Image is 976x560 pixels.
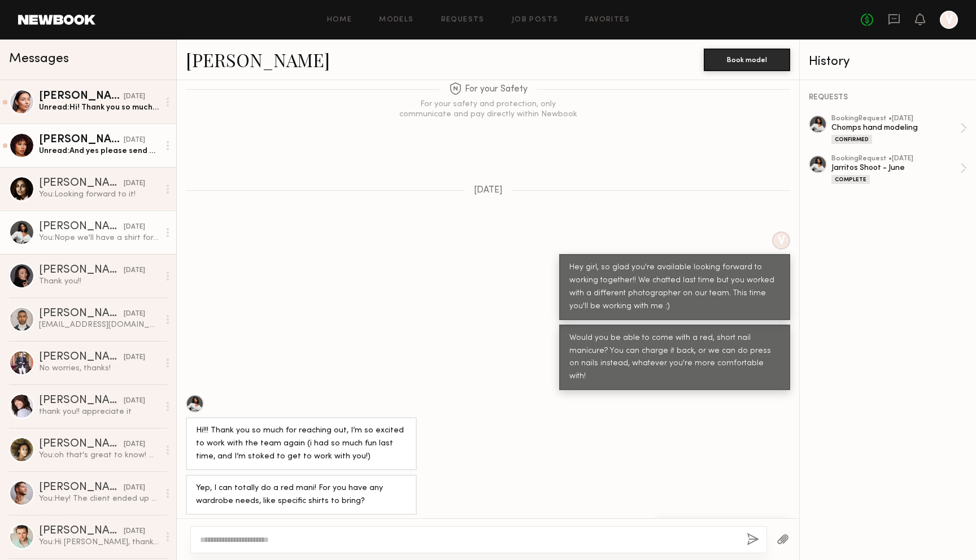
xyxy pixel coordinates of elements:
div: [DATE] [124,352,145,363]
div: booking Request • [DATE] [831,155,960,163]
div: [PERSON_NAME] [39,526,124,537]
div: [PERSON_NAME] [39,439,124,450]
div: [DATE] [124,178,145,189]
a: Home [327,16,352,24]
a: Job Posts [512,16,559,24]
a: Models [379,16,413,24]
div: [DATE] [124,91,145,102]
a: [PERSON_NAME] [186,47,330,72]
div: [DATE] [124,483,145,493]
div: Unread: And yes please send me the list of other to tag ☺️ [39,146,159,156]
div: Hi!!! Thank you so much for reaching out, I’m so excited to work with the team again (i had so mu... [196,425,407,463]
div: [PERSON_NAME] [39,265,124,276]
a: Book model [704,54,790,64]
a: Favorites [585,16,630,24]
span: For your Safety [449,82,528,97]
a: V [940,11,958,29]
div: Would you be able to come with a red, short nail manicure? You can charge it back, or we can do p... [569,332,780,384]
div: Confirmed [831,135,872,144]
button: Book model [704,49,790,71]
div: You: Hey! The client ended up going a different direction with the shoot anyways so we're good fo... [39,493,159,504]
div: REQUESTS [809,94,967,102]
div: [PERSON_NAME] [39,308,124,320]
div: [DATE] [124,439,145,450]
div: Thank you!! [39,276,159,287]
div: [PERSON_NAME] [39,178,124,189]
div: You: Hi [PERSON_NAME], thank you for getting back to [GEOGRAPHIC_DATA]! The client unfortunately ... [39,537,159,548]
div: Unread: Hi! Thank you so much for sharing! They look amazing 🤩 my IG is @andreventurrr and yes wo... [39,102,159,113]
div: [PERSON_NAME] [39,395,124,406]
a: Requests [441,16,485,24]
div: [DATE] [124,135,145,146]
div: [PERSON_NAME] [39,221,124,233]
a: bookingRequest •[DATE]Chomps hand modelingConfirmed [831,115,967,144]
div: [PERSON_NAME] [39,482,124,493]
div: For your safety and protection, only communicate and pay directly within Newbook [398,99,578,120]
div: [DATE] [124,265,145,276]
div: [DATE] [124,309,145,320]
div: History [809,55,967,68]
div: Complete [831,175,870,184]
div: You: Looking forward to it! [39,189,159,200]
div: Jarritos Shoot - June [831,163,960,173]
div: [DATE] [124,526,145,537]
div: No worries, thanks! [39,363,159,374]
div: Yep, I can totally do a red mani! For you have any wardrobe needs, like specific shirts to bring? [196,482,407,508]
div: [DATE] [124,396,145,406]
div: booking Request • [DATE] [831,115,960,123]
div: Chomps hand modeling [831,123,960,133]
div: You: oh that's great to know! we'll definitely let you know because do do family shoots often :) [39,450,159,461]
span: [DATE] [474,186,503,195]
div: [EMAIL_ADDRESS][DOMAIN_NAME] [39,320,159,330]
a: bookingRequest •[DATE]Jarritos Shoot - JuneComplete [831,155,967,184]
div: [PERSON_NAME] [39,352,124,363]
div: [DATE] [124,222,145,233]
div: thank you!! appreciate it [39,406,159,417]
div: [PERSON_NAME] [39,91,124,102]
div: Hey girl, so glad you're available looking forward to working together!! We chatted last time but... [569,261,780,313]
div: You: Nope we'll have a shirt for you! [39,233,159,243]
div: [PERSON_NAME] [39,134,124,146]
span: Messages [9,53,69,65]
